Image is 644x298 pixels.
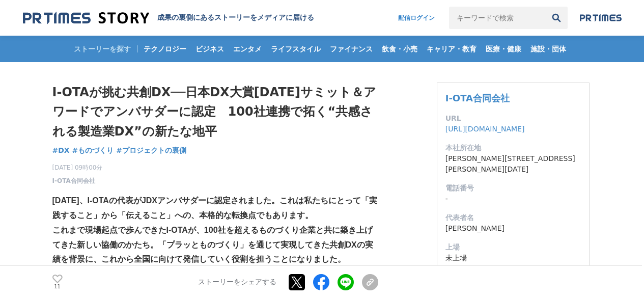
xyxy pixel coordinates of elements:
[445,242,581,253] dt: 上場
[52,226,373,264] strong: これまで現場起点で歩んできたI-OTAが、100社を超えるものづくり企業と共に築き上げてきた新しい協働のかたち。「プラッとものづくり」を通じて実現してきた共創DXの実績を背景に、これから全国に向...
[72,146,114,155] span: #ものづくり
[445,113,581,124] dt: URL
[445,143,581,153] dt: 本社所在地
[526,44,570,53] span: 施設・団体
[326,36,377,62] a: ファイナンス
[423,36,481,62] a: キャリア・教育
[52,196,378,220] strong: [DATE]、I-OTAの代表がJDXアンバサダーに認定されました。これは私たちにとって「実践すること」から「伝えること」への、本格的な転換点でもあります。
[116,146,186,155] span: #プロジェクトの裏側
[52,146,70,155] span: #DX
[326,44,377,53] span: ファイナンス
[139,44,190,53] span: テクノロジー
[445,183,581,194] dt: 電話番号
[229,36,266,62] a: エンタメ
[482,44,525,53] span: 医療・健康
[116,145,186,156] a: #プロジェクトの裏側
[378,36,422,62] a: 飲食・小売
[445,223,581,234] dd: [PERSON_NAME]
[229,44,266,53] span: エンタメ
[191,44,228,53] span: ビジネス
[445,93,510,103] a: I-OTA合同会社
[191,36,228,62] a: ビジネス
[72,145,114,156] a: #ものづくり
[52,163,103,172] span: [DATE] 09時00分
[445,125,525,133] a: [URL][DOMAIN_NAME]
[449,7,545,29] input: キーワードで検索
[267,44,325,53] span: ライフスタイル
[157,13,314,22] h2: 成果の裏側にあるストーリーをメディアに届ける
[445,194,581,204] dd: -
[23,11,314,25] a: 成果の裏側にあるストーリーをメディアに届ける 成果の裏側にあるストーリーをメディアに届ける
[445,253,581,263] dd: 未上場
[52,284,63,289] p: 11
[267,36,325,62] a: ライフスタイル
[482,36,525,62] a: 医療・健康
[445,212,581,223] dt: 代表者名
[52,176,95,185] a: I-OTA合同会社
[52,145,70,156] a: #DX
[139,36,190,62] a: テクノロジー
[388,7,445,29] a: 配信ログイン
[52,83,378,141] h1: I-OTAが挑む共創DX──日本DX大賞[DATE]サミット＆アワードでアンバサダーに認定 100社連携で拓く“共感される製造業DX”の新たな地平
[23,11,149,25] img: 成果の裏側にあるストーリーをメディアに届ける
[378,44,422,53] span: 飲食・小売
[580,14,622,22] img: prtimes
[423,44,481,53] span: キャリア・教育
[445,153,581,175] dd: [PERSON_NAME][STREET_ADDRESS][PERSON_NAME][DATE]
[198,278,276,287] p: ストーリーをシェアする
[526,36,570,62] a: 施設・団体
[545,7,568,29] button: 検索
